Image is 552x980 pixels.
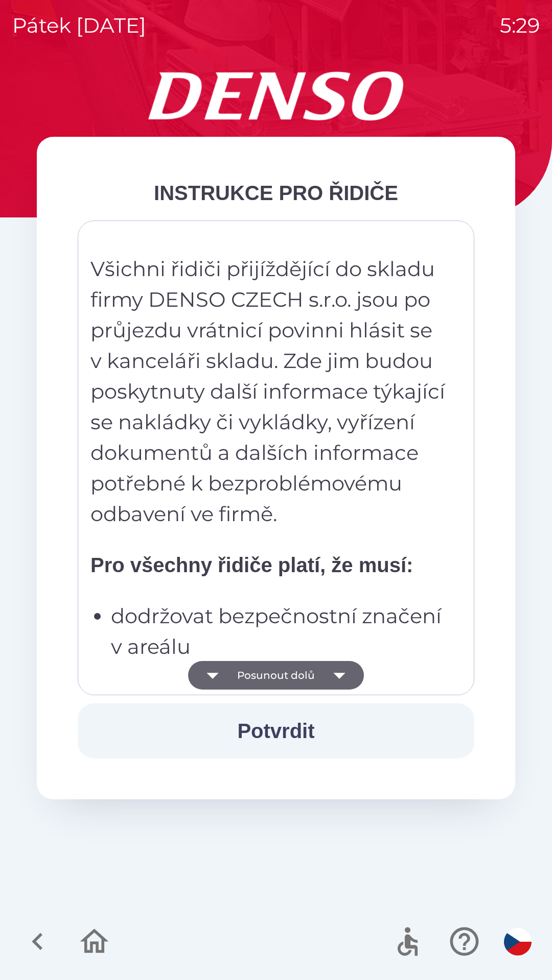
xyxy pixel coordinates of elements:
p: Všichni řidiči přijíždějící do skladu firmy DENSO CZECH s.r.o. jsou po průjezdu vrátnicí povinni ... [90,254,447,529]
img: Logo [37,71,515,120]
p: 5:29 [500,10,540,41]
button: Potvrdit [78,703,474,758]
div: INSTRUKCE PRO ŘIDIČE [78,178,474,208]
p: pátek [DATE] [12,10,146,41]
strong: Pro všechny řidiče platí, že musí: [90,554,413,576]
button: Posunout dolů [188,661,364,690]
img: cs flag [504,928,532,955]
p: dodržovat bezpečnostní značení v areálu [111,601,447,662]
